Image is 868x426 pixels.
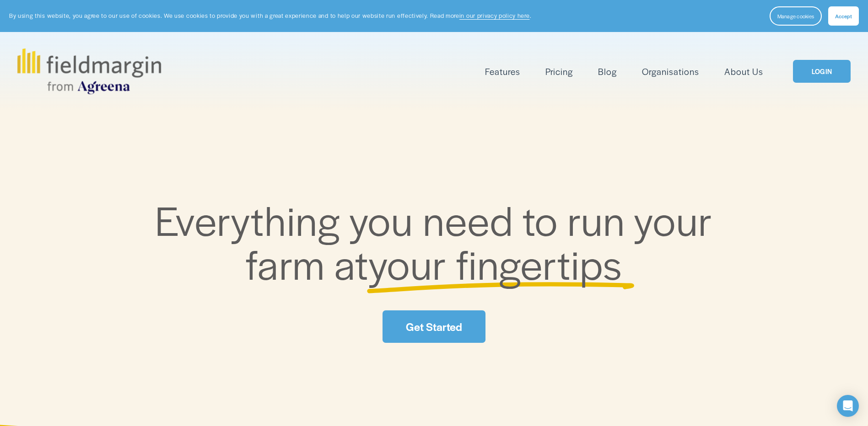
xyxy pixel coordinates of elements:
a: Blog [598,64,617,79]
a: LOGIN [793,60,851,83]
a: in our privacy policy here [459,11,530,20]
span: Everything you need to run your farm at [155,191,722,292]
a: Pricing [545,64,573,79]
a: About Us [724,64,763,79]
span: Accept [835,12,852,20]
span: your fingertips [368,234,622,292]
img: fieldmargin.com [17,48,161,94]
div: Open Intercom Messenger [837,395,859,417]
span: Manage cookies [777,12,814,20]
span: Features [485,65,520,78]
p: By using this website, you agree to our use of cookies. We use cookies to provide you with a grea... [9,11,531,20]
a: folder dropdown [485,64,520,79]
a: Organisations [642,64,699,79]
button: Accept [828,6,859,26]
button: Manage cookies [770,6,822,26]
a: Get Started [383,310,485,343]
